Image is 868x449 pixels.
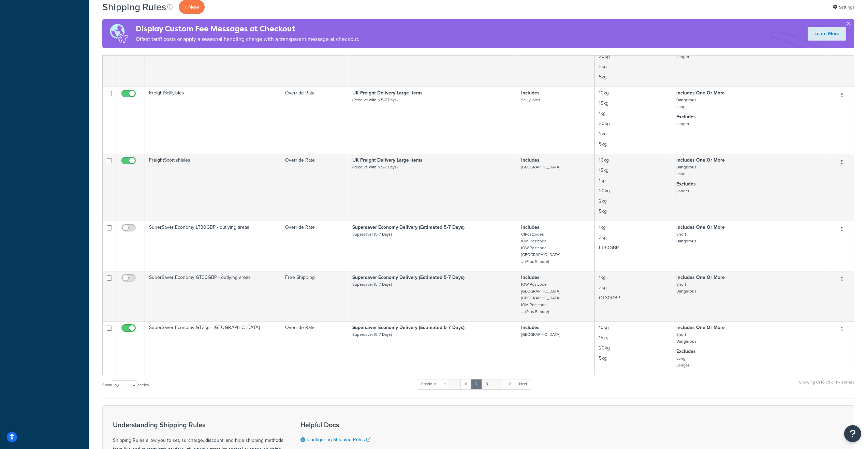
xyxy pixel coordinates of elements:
[599,167,668,174] p: 15kg
[521,331,560,338] small: [GEOGRAPHIC_DATA]
[352,331,392,338] small: Supersaver (5-7 Days)
[521,224,540,231] strong: Includes
[521,281,560,315] small: IOW Postcode [GEOGRAPHIC_DATA] [GEOGRAPHIC_DATA] IOM Postcode ... (Plus 5 more)
[136,34,359,44] p: Offset tariff costs or apply a seasonal handling charge with a transparent message at checkout.
[676,54,689,60] small: Longer
[599,120,668,127] p: 20kg
[281,221,348,271] td: Override Rate
[145,321,281,375] td: SuperSaver Economy GT2kg - [GEOGRAPHIC_DATA]
[595,271,672,321] td: 1kg
[440,379,450,389] a: 1
[676,156,725,164] strong: Includes One Or More
[799,378,854,393] div: Showing 61 to 70 of 117 entries
[599,345,668,351] p: 20kg
[352,164,398,170] small: (Receive within 5-7 Days)
[599,141,668,148] p: 5kg
[676,274,725,281] strong: Includes One Or More
[521,324,540,331] strong: Includes
[676,224,725,231] strong: Includes One Or More
[102,380,149,390] label: Show entries
[599,208,668,215] p: 5kg
[599,100,668,107] p: 15kg
[599,63,668,70] p: 2kg
[112,380,137,390] select: Showentries
[352,231,392,237] small: Supersaver (5-7 Days)
[599,244,668,251] p: LT30GBP
[492,379,503,389] a: …
[599,53,668,60] p: 20kg
[521,89,540,96] strong: Includes
[417,379,441,389] a: Previous
[676,113,696,120] strong: Excludes
[676,97,696,110] small: Dangerous Long
[833,2,854,12] a: Settings
[145,271,281,321] td: SuperSaver Economy GT30GBP - outlying areas
[460,379,472,389] a: 6
[521,274,540,281] strong: Includes
[599,188,668,194] p: 20kg
[352,274,465,281] strong: Supersaver Economy Delivery (Estimated 5-7 Days)
[521,164,560,170] small: [GEOGRAPHIC_DATA]
[676,164,696,177] small: Dangerous Long
[595,154,672,221] td: 10kg
[599,198,668,205] p: 2kg
[300,421,412,429] h3: Helpful Docs
[352,97,398,103] small: (Receive within 5-7 Days)
[844,425,861,442] button: Open Resource Center
[352,224,465,231] strong: Supersaver Economy Delivery (Estimated 5-7 Days)
[113,421,283,429] h3: Understanding Shipping Rules
[281,154,348,221] td: Override Rate
[481,379,492,389] a: 8
[352,324,465,331] strong: Supersaver Economy Delivery (Estimated 5-7 Days)
[352,156,423,164] strong: UK Freight Delivery Large Items
[521,97,540,103] small: Scilly Isles
[595,221,672,271] td: 1kg
[808,27,846,41] a: Learn More
[503,379,515,389] a: 12
[676,281,696,294] small: Short Dangerous
[676,89,725,96] strong: Includes One Or More
[145,87,281,154] td: FreightScillyIsles
[145,221,281,271] td: SuperSaver Economy LT30GBP - outlying areas
[599,334,668,341] p: 15kg
[102,19,136,48] img: duties-banner-06bc72dcb5fe05cb3f9472aba00be2ae8eb53ab6f0d8bb03d382ba314ac3c341.png
[352,89,423,96] strong: UK Freight Delivery Large Items
[281,87,348,154] td: Override Rate
[599,74,668,80] p: 5kg
[281,271,348,321] td: Free Shipping
[676,180,696,188] strong: Excludes
[599,234,668,241] p: 2kg
[281,321,348,375] td: Override Rate
[599,131,668,137] p: 2kg
[595,87,672,154] td: 10kg
[599,177,668,184] p: 1kg
[599,295,668,301] p: GT30GBP
[136,23,359,34] h4: Display Custom Fee Messages at Checkout
[521,156,540,164] strong: Includes
[676,348,696,355] strong: Excludes
[450,379,461,389] a: …
[599,355,668,362] p: 5kg
[676,231,696,244] small: Short Dangerous
[307,436,370,443] a: Configuring Shipping Rules
[599,110,668,117] p: 1kg
[595,321,672,375] td: 10kg
[515,379,531,389] a: Next
[599,284,668,291] p: 2kg
[676,324,725,331] strong: Includes One Or More
[145,154,281,221] td: FreightScottishIsles
[471,379,482,389] a: 7
[102,0,166,14] h1: Shipping Rules
[676,355,689,368] small: Long Longer
[676,188,689,194] small: Longer
[676,121,689,127] small: Longer
[521,231,560,265] small: CIPostcodes IOM Postcode IOW Postcode [GEOGRAPHIC_DATA] ... (Plus 5 more)
[352,281,392,287] small: Supersaver (5-7 Days)
[676,331,696,344] small: Short Dangerous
